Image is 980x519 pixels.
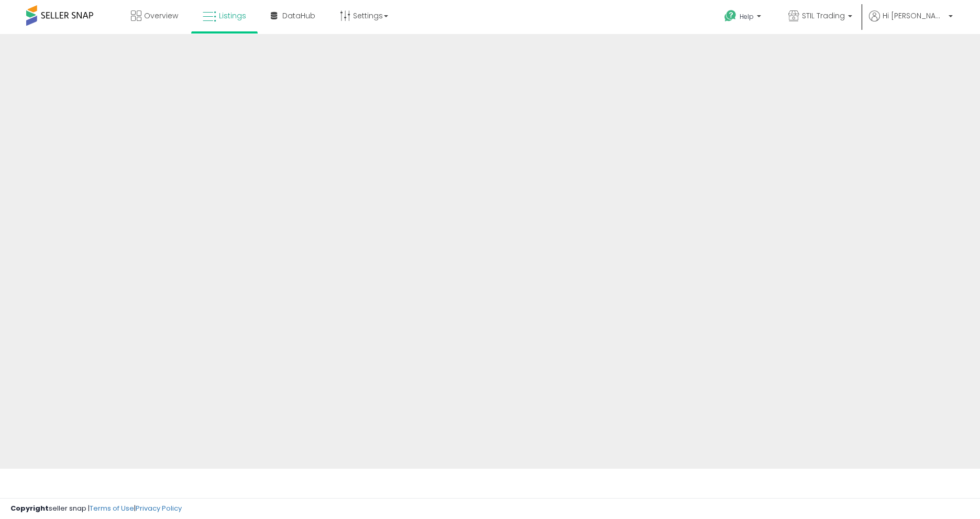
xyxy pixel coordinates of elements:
span: Overview [144,10,178,21]
span: Help [740,12,754,21]
span: Listings [219,10,246,21]
span: Hi [PERSON_NAME] [883,10,945,21]
a: Help [716,2,772,34]
i: Get Help [724,9,737,23]
span: STIL Trading [802,10,845,21]
a: Hi [PERSON_NAME] [869,10,953,34]
span: DataHub [282,10,315,21]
